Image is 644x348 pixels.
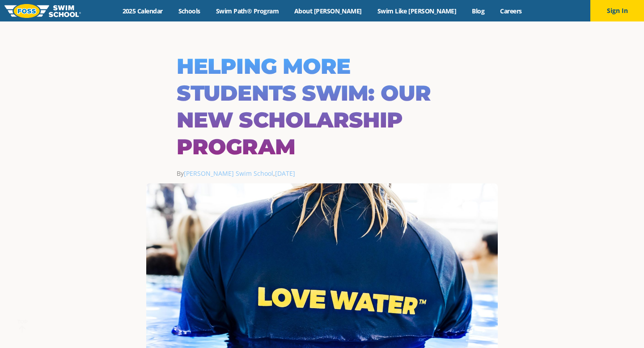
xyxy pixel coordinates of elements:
a: [DATE] [275,169,295,178]
a: About [PERSON_NAME] [287,7,370,15]
a: Schools [170,7,208,15]
a: Swim Path® Program [208,7,286,15]
span: By [177,169,273,178]
div: TOP [17,319,28,333]
a: Swim Like [PERSON_NAME] [369,7,464,15]
h1: Helping More Students Swim: Our New Scholarship Program [177,53,467,160]
a: [PERSON_NAME] Swim School [184,169,273,178]
img: FOSS Swim School Logo [4,4,81,18]
a: 2025 Calendar [114,7,170,15]
a: Careers [492,7,530,15]
span: , [273,169,295,178]
a: Blog [464,7,492,15]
